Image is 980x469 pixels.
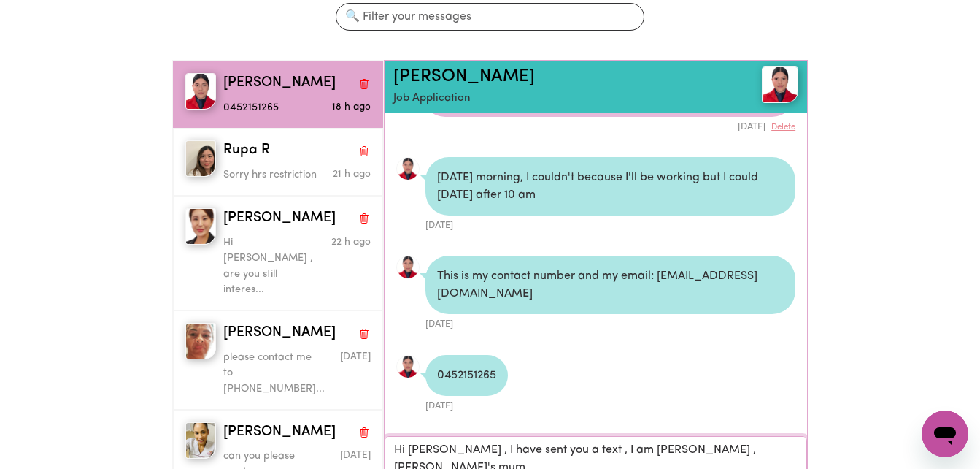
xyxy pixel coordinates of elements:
span: Message sent on October 2, 2025 [333,169,371,179]
button: Delete conversation [358,142,371,161]
p: Sorry hrs restriction [223,167,322,183]
img: Jin K [185,208,216,245]
button: Delete conversation [358,209,371,228]
a: Gabriela B [731,66,798,103]
span: [PERSON_NAME] [223,73,336,94]
a: View Gabriela B's profile [396,256,420,279]
span: [PERSON_NAME] [223,208,336,229]
div: [DATE] [425,396,508,413]
a: View Gabriela B's profile [396,157,420,180]
span: Message sent on July 2, 2025 [340,451,371,460]
iframe: Button to launch messaging window [922,411,968,457]
p: 0452151265 [223,100,322,116]
img: 1D4DA9F62E34C2552B455253B0721EDE_avatar_blob [396,355,420,378]
img: Gabriela B [185,73,216,110]
div: [DATE] [422,117,795,134]
a: View Gabriela B's profile [396,355,420,378]
button: Gabriela B[PERSON_NAME]Delete conversation0452151265Message sent on October 2, 2025 [173,61,383,128]
button: Delete conversation [358,423,371,442]
img: Rupa R [185,140,216,177]
button: Delete conversation [358,74,371,93]
button: Maria S[PERSON_NAME]Delete conversationplease contact me to [PHONE_NUMBER]...Message sent on July... [173,310,383,410]
p: Hi [PERSON_NAME] , are you still interes... [223,235,322,298]
span: [PERSON_NAME] [223,422,336,443]
button: Jin K[PERSON_NAME]Delete conversationHi [PERSON_NAME] , are you still interes...Message sent on O... [173,196,383,310]
p: please contact me to [PHONE_NUMBER]... [223,350,322,397]
img: Catalina H [185,422,216,459]
img: 1D4DA9F62E34C2552B455253B0721EDE_avatar_blob [396,157,420,180]
p: Job Application [393,91,730,107]
span: Message sent on July 1, 2025 [340,352,371,362]
span: Message sent on October 2, 2025 [332,102,371,112]
img: 1D4DA9F62E34C2552B455253B0721EDE_avatar_blob [396,256,420,279]
button: Delete conversation [358,324,371,343]
div: [DATE] [425,216,795,232]
span: Message sent on October 2, 2025 [331,237,371,247]
img: View Gabriela B's profile [762,66,798,103]
div: [DATE] [425,314,795,331]
input: 🔍 Filter your messages [336,3,645,31]
div: This is my contact number and my email: [EMAIL_ADDRESS][DOMAIN_NAME] [425,256,795,314]
span: [PERSON_NAME] [223,323,336,344]
a: [PERSON_NAME] [393,68,535,85]
div: 0452151265 [425,355,508,396]
div: [DATE] morning, I couldn't because I'll be working but I could [DATE] after 10 am [425,157,795,216]
button: Delete [771,121,795,134]
button: Rupa RRupa RDelete conversationSorry hrs restrictionMessage sent on October 2, 2025 [173,128,383,195]
img: Maria S [185,323,216,359]
span: Rupa R [223,140,270,161]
